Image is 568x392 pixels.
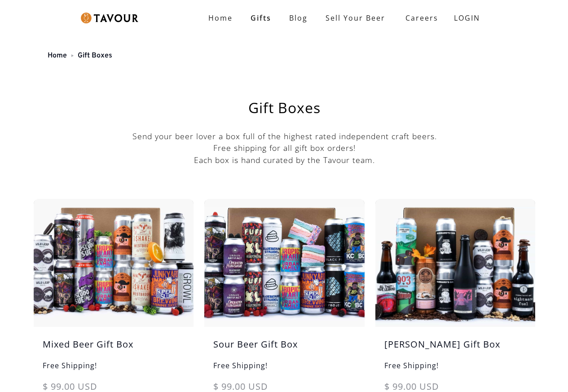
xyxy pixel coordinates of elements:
[78,51,112,60] a: Gift Boxes
[445,9,489,27] a: LOGIN
[204,338,364,360] h5: Sour Beer Gift Box
[199,9,242,27] a: Home
[34,130,535,166] p: Send your beer lover a box full of the highest rated independent craft beers. Free shipping for a...
[34,338,194,360] h5: Mixed Beer Gift Box
[280,9,317,27] a: Blog
[405,9,438,27] strong: Careers
[375,338,535,360] h5: [PERSON_NAME] Gift Box
[34,360,194,380] h6: Free Shipping!
[394,5,445,31] a: Careers
[317,9,394,27] a: Sell Your Beer
[56,101,513,115] h1: Gift Boxes
[48,51,67,60] a: Home
[375,360,535,380] h6: Free Shipping!
[208,13,233,23] strong: Home
[204,360,364,380] h6: Free Shipping!
[242,9,280,27] a: Gifts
